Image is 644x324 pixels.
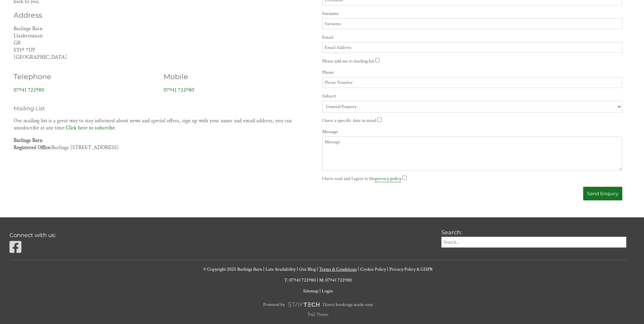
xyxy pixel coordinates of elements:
[14,117,314,131] p: Our mailing list is a great way to stay informed about news and special offers, sign up with your...
[284,277,316,283] a: T: 07941 722980
[299,266,316,272] a: Our Blog
[322,93,623,99] label: Subject
[375,176,401,182] a: privacy policy
[10,240,21,254] img: Facebook
[288,301,320,309] img: scrumpy.png
[14,144,52,151] strong: Registered Office:
[66,124,115,131] a: Click here to subscribe
[164,72,306,81] h2: Mobile
[10,232,429,238] h3: Connect with us:
[389,266,433,272] a: Privacy Policy & GDPR
[360,266,386,272] a: Cookie Policy
[322,118,376,124] label: I have a specific date in mind
[14,137,42,144] strong: Barlings Barn
[10,299,626,310] a: Powered byDirect bookings made easy
[14,72,155,81] h2: Telephone
[14,87,44,94] a: 07941 722980
[297,266,298,272] span: |
[317,277,318,283] span: |
[263,266,264,272] span: |
[387,266,388,272] span: |
[319,277,352,283] a: M: 07941 722980
[14,137,314,151] p: Barlings [STREET_ADDRESS]
[265,266,296,272] a: Late Availability
[583,187,622,200] button: Send Enquiry
[322,34,623,40] label: Email
[10,312,626,317] p: 'Fuji' Theme
[14,11,314,19] h2: Address
[322,58,374,64] label: Please add me to mailing list
[358,266,359,272] span: |
[164,87,194,94] a: 07941 722980
[322,18,623,29] input: Surname
[303,288,318,294] a: Sitemap
[441,229,626,236] h3: Search:
[441,237,626,248] input: Search...
[322,42,623,53] input: Email Address
[322,129,623,135] label: Message
[14,25,314,61] p: Barlings Barn Llanbrynmair GB SY19 7DY [GEOGRAPHIC_DATA]
[322,288,333,294] a: Login
[322,176,401,182] label: I have read and I agree to the
[317,266,318,272] span: |
[319,266,357,272] a: Terms & Conditions
[203,266,262,272] a: © Copyright 2025 Barlings Barn
[322,77,623,88] input: Phone Number
[14,105,314,112] h3: Mailing List
[322,11,623,17] label: Surname
[319,288,321,294] span: |
[322,69,623,75] label: Phone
